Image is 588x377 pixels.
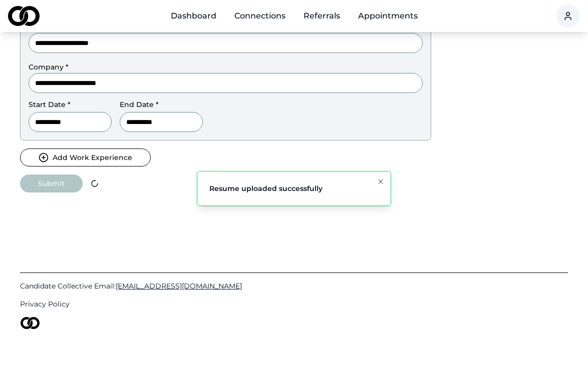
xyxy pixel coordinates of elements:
[226,6,293,26] a: Connections
[116,281,242,290] span: [EMAIL_ADDRESS][DOMAIN_NAME]
[8,6,40,26] img: logo
[20,148,151,166] button: Add Work Experience
[20,317,40,329] img: logo
[163,6,426,26] nav: Main
[20,281,568,291] a: Candidate Collective Email:[EMAIL_ADDRESS][DOMAIN_NAME]
[296,6,348,26] a: Referrals
[29,101,112,108] label: Start Date *
[163,6,224,26] a: Dashboard
[29,62,69,71] label: Company *
[209,183,323,193] div: Resume uploaded successfully
[20,299,568,309] a: Privacy Policy
[350,6,426,26] a: Appointments
[120,101,203,108] label: End Date *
